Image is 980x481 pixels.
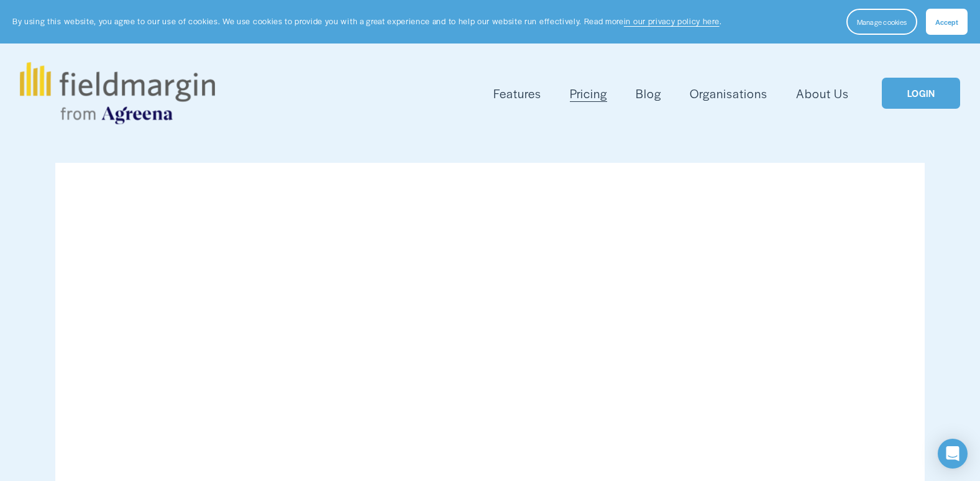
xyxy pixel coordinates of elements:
span: Manage cookies [857,17,907,27]
a: Organisations [690,83,767,104]
a: folder dropdown [493,83,541,104]
img: fieldmargin.com [20,62,215,124]
div: Open Intercom Messenger [938,439,968,469]
button: Accept [926,9,968,35]
span: Accept [935,17,958,27]
p: By using this website, you agree to our use of cookies. We use cookies to provide you with a grea... [12,16,721,27]
span: Features [493,85,541,103]
a: Blog [636,83,661,104]
a: Pricing [570,83,607,104]
a: in our privacy policy here [624,16,720,27]
a: About Us [796,83,849,104]
a: LOGIN [882,78,960,109]
button: Manage cookies [846,9,917,35]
